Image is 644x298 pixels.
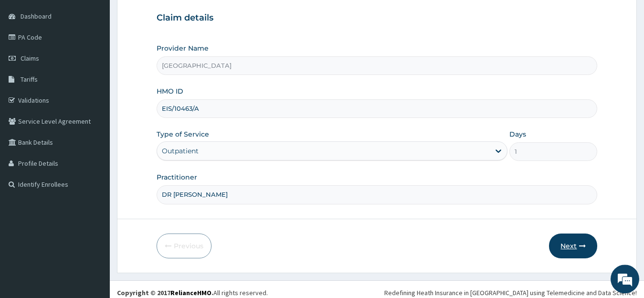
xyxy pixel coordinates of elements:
button: Next [549,234,597,258]
label: HMO ID [157,86,183,96]
span: Dashboard [21,12,52,21]
div: Redefining Heath Insurance in [GEOGRAPHIC_DATA] using Telemedicine and Data Science! [384,288,637,298]
label: Practitioner [157,172,197,182]
label: Days [509,129,526,139]
label: Provider Name [157,43,209,53]
span: Claims [21,54,39,63]
textarea: Type your message and hit 'Enter' [5,197,182,231]
div: Chat with us now [50,53,160,66]
input: Enter HMO ID [157,99,598,118]
h3: Claim details [157,13,598,23]
button: Previous [157,234,211,258]
label: Type of Service [157,129,209,139]
div: Outpatient [162,146,199,156]
a: RelianceHMO [170,288,211,297]
span: We're online! [55,88,132,185]
input: Enter Name [157,185,598,204]
span: Tariffs [21,75,38,84]
strong: Copyright © 2017 . [117,288,213,297]
div: Minimize live chat window [157,5,179,28]
img: d_794563401_company_1708531726252_794563401 [18,48,39,72]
